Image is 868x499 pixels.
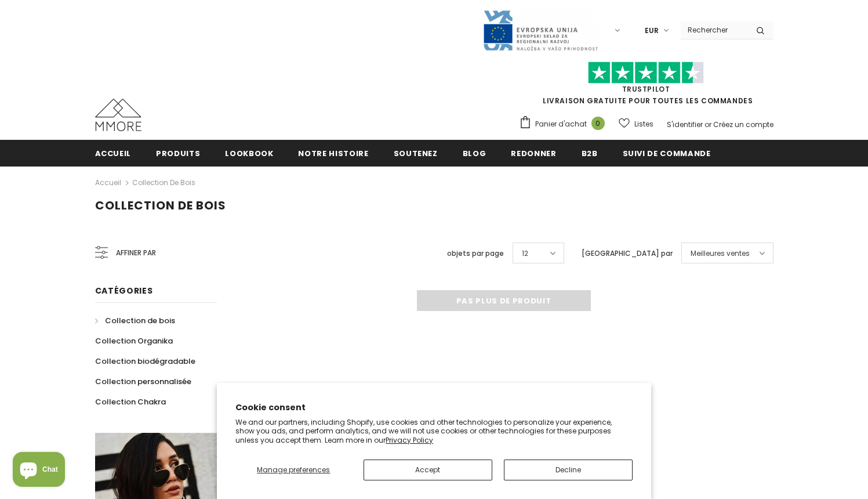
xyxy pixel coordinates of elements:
a: B2B [582,140,598,166]
span: Produits [156,148,200,159]
span: Accueil [95,148,132,159]
label: [GEOGRAPHIC_DATA] par [582,248,673,259]
a: Accueil [95,176,121,190]
a: Lookbook [225,140,273,166]
a: Collection de bois [132,178,195,187]
span: Lookbook [225,148,273,159]
a: soutenez [394,140,438,166]
span: EUR [645,25,659,37]
label: objets par page [447,248,504,259]
a: Blog [463,140,486,166]
a: Privacy Policy [386,435,433,445]
a: Notre histoire [298,140,368,166]
a: Collection Organika [95,331,173,351]
a: Suivi de commande [623,140,711,166]
a: Redonner [511,140,556,166]
img: Cas MMORE [95,99,141,131]
a: Collection Chakra [95,392,166,412]
span: 12 [522,248,528,259]
a: Produits [156,140,200,166]
span: Collection personnalisée [95,376,191,387]
a: Créez un compte [713,120,773,129]
a: Javni Razpis [482,25,598,35]
a: Listes [619,114,653,134]
span: Panier d'achat [535,118,587,130]
span: Collection de bois [105,315,175,326]
a: TrustPilot [622,84,670,94]
span: Collection biodégradable [95,356,195,367]
span: Blog [463,148,486,159]
span: Collection Chakra [95,396,166,407]
button: Decline [504,460,633,480]
span: Redonner [511,148,556,159]
button: Accept [364,460,492,480]
input: Search Site [681,21,747,38]
img: Faites confiance aux étoiles pilotes [588,62,704,84]
a: Collection de bois [95,310,175,331]
span: Listes [634,118,653,130]
a: Panier d'achat 0 [519,115,611,133]
a: Accueil [95,140,132,166]
span: or [704,120,711,129]
span: Manage preferences [257,465,330,475]
span: 0 [591,117,605,130]
p: We and our partners, including Shopify, use cookies and other technologies to personalize your ex... [235,418,633,445]
span: Collection Organika [95,335,173,346]
span: Notre histoire [298,148,368,159]
a: Collection personnalisée [95,371,191,392]
inbox-online-store-chat: Shopify online store chat [9,452,68,490]
span: Collection de bois [95,197,226,214]
img: Javni Razpis [482,9,598,52]
button: Manage preferences [235,460,351,480]
span: Suivi de commande [623,148,711,159]
span: LIVRAISON GRATUITE POUR TOUTES LES COMMANDES [519,67,773,106]
a: S'identifier [667,120,703,129]
span: Catégories [95,285,153,296]
span: soutenez [394,148,438,159]
span: Meilleures ventes [691,248,750,259]
span: Affiner par [116,247,156,259]
a: Collection biodégradable [95,351,195,371]
h2: Cookie consent [235,402,633,414]
span: B2B [582,148,598,159]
